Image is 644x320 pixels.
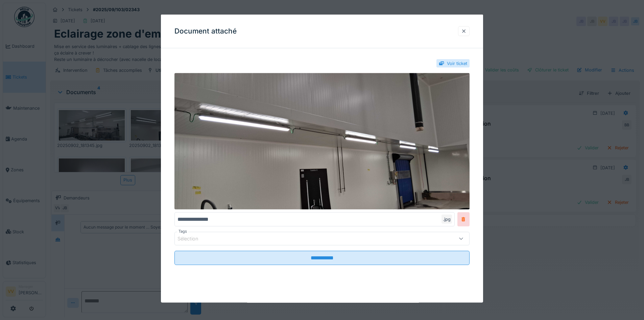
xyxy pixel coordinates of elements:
div: .jpg [442,215,452,224]
div: Sélection [177,235,208,242]
img: 18d1e2d9-e52d-463e-8845-52a32c2bd8c1-20250902_181323.jpg [174,73,470,210]
h3: Document attaché [174,27,237,36]
div: Voir ticket [447,60,467,67]
label: Tags [177,229,188,234]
